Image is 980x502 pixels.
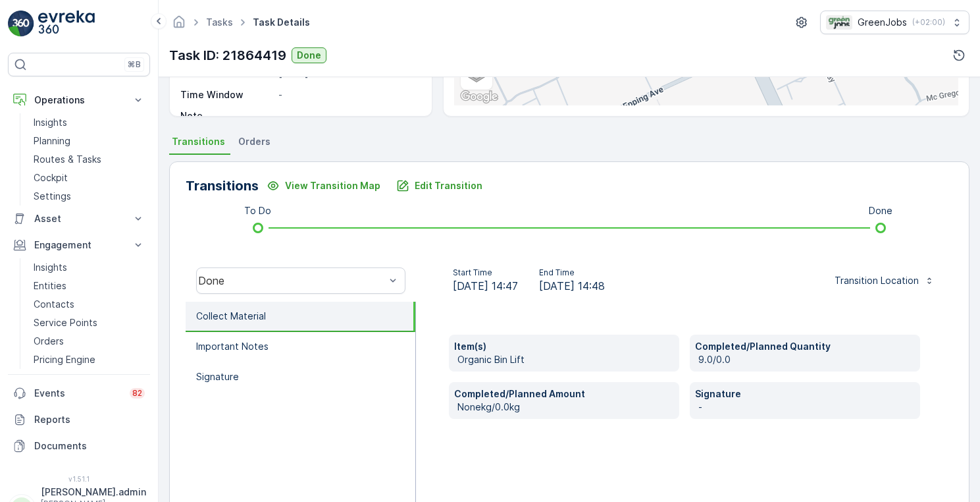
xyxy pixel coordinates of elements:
[34,353,95,366] p: Pricing Engine
[180,88,273,101] p: Time Window
[196,370,239,383] p: Signature
[278,109,418,123] p: -
[34,335,64,348] p: Orders
[34,439,145,453] p: Documents
[206,16,233,28] a: Tasks
[34,116,67,129] p: Insights
[198,275,385,287] div: Done
[695,340,915,353] p: Completed/Planned Quantity
[180,109,273,123] p: Note
[38,11,95,37] img: logo_light-DOdMpM7g.png
[8,87,150,113] button: Operations
[292,47,326,63] button: Done
[415,179,482,192] p: Edit Transition
[28,113,150,132] a: Insights
[858,16,907,29] p: GreenJobs
[34,94,124,107] p: Operations
[820,11,969,34] button: GreenJobs(+02:00)
[28,169,150,187] a: Cockpit
[539,267,605,278] p: End Time
[34,212,124,225] p: Asset
[34,298,74,311] p: Contacts
[869,204,892,217] p: Done
[34,279,66,293] p: Entities
[698,401,915,414] p: -
[244,204,271,217] p: To Do
[250,16,313,29] span: Task Details
[835,274,919,287] p: Transition Location
[172,135,225,148] span: Transitions
[388,175,490,196] button: Edit Transition
[28,150,150,169] a: Routes & Tasks
[695,387,915,401] p: Signature
[172,20,186,31] a: Homepage
[912,17,945,28] p: ( +02:00 )
[34,171,68,184] p: Cockpit
[285,179,380,192] p: View Transition Map
[454,340,674,353] p: Item(s)
[8,380,150,406] a: Events82
[28,332,150,350] a: Orders
[454,387,674,401] p: Completed/Planned Amount
[238,135,271,148] span: Orders
[8,11,34,37] img: logo
[278,88,418,101] p: -
[34,387,122,400] p: Events
[196,340,269,353] p: Important Notes
[457,401,674,414] p: Nonekg/0.0kg
[34,316,97,329] p: Service Points
[539,278,605,294] span: [DATE] 14:48
[28,258,150,277] a: Insights
[34,153,101,166] p: Routes & Tasks
[34,238,124,252] p: Engagement
[41,486,146,499] p: [PERSON_NAME].admin
[297,49,321,62] p: Done
[28,277,150,295] a: Entities
[196,310,266,323] p: Collect Material
[169,45,286,65] p: Task ID: 21864419
[8,206,150,232] button: Asset
[28,314,150,332] a: Service Points
[128,59,141,70] p: ⌘B
[457,88,501,105] img: Google
[453,278,518,294] span: [DATE] 14:47
[827,270,942,291] button: Transition Location
[826,15,852,30] img: Green_Jobs_Logo.png
[34,190,71,203] p: Settings
[28,350,150,369] a: Pricing Engine
[259,175,388,196] button: View Transition Map
[457,88,501,105] a: Open this area in Google Maps (opens a new window)
[28,187,150,206] a: Settings
[453,267,518,278] p: Start Time
[457,353,674,366] p: Organic Bin Lift
[8,232,150,258] button: Engagement
[8,406,150,433] a: Reports
[34,261,67,274] p: Insights
[34,413,145,426] p: Reports
[186,176,259,196] p: Transitions
[698,353,915,366] p: 9.0/0.0
[28,295,150,314] a: Contacts
[8,433,150,459] a: Documents
[8,475,150,483] span: v 1.51.1
[28,132,150,150] a: Planning
[34,134,70,148] p: Planning
[132,388,142,399] p: 82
